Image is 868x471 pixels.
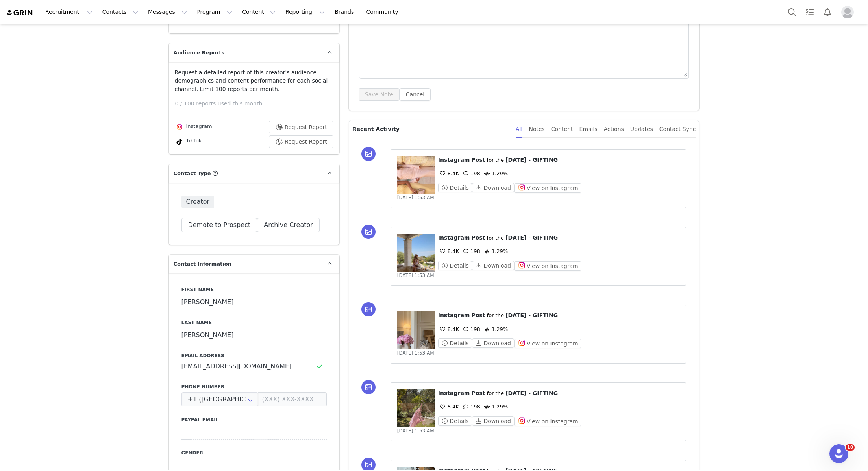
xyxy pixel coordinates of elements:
[400,88,431,101] button: Cancel
[6,9,34,17] img: grin logo
[514,417,581,426] button: View on Instagram
[192,3,237,21] button: Program
[801,3,818,21] a: Tasks
[438,312,470,318] span: Instagram
[438,261,472,270] button: Details
[680,68,688,78] div: Press the Up and Down arrow keys to resize the editor.
[175,100,339,108] p: 0 / 100 reports used this month
[438,248,459,254] span: 8.4K
[514,340,581,346] a: View on Instagram
[438,311,680,320] p: ⁨ ⁩ ⁨ ⁩ for the ⁨ ⁩
[482,326,508,332] span: 1.29%
[829,444,848,463] iframe: Intercom live chat
[41,3,97,21] button: Recruitment
[461,326,480,332] span: 198
[258,392,326,406] input: (XXX) XXX-XXXX
[841,6,854,18] img: placeholder-profile.jpg
[181,359,327,373] input: Email Address
[330,3,361,21] a: Brands
[438,170,459,176] span: 8.4K
[438,234,680,242] p: ⁨ ⁩ ⁨ ⁩ for the ⁨ ⁩
[181,218,257,232] button: Demote to Prospect
[579,120,598,138] div: Emails
[514,339,581,348] button: View on Instagram
[783,3,801,21] button: Search
[269,135,333,148] button: Request Report
[181,319,327,326] label: Last Name
[472,390,485,396] span: Post
[175,68,333,93] p: Request a detailed report of this creator's audience demographics and content performance for eac...
[438,416,472,426] button: Details
[461,248,480,254] span: 198
[181,392,259,406] div: United States
[181,416,327,423] label: Paypal Email
[397,195,434,200] span: [DATE] 1:53 AM
[505,235,558,241] span: [DATE] - GIFTING
[514,418,581,424] a: View on Instagram
[461,404,480,410] span: 198
[438,326,459,332] span: 8.4K
[505,157,558,163] span: [DATE] - GIFTING
[819,3,836,21] button: Notifications
[472,312,485,318] span: Post
[175,137,202,146] div: TikTok
[482,404,508,410] span: 1.29%
[359,88,400,101] button: Save Note
[514,185,581,191] a: View on Instagram
[174,170,211,177] span: Contact Type
[472,235,485,241] span: Post
[482,248,508,254] span: 1.29%
[472,416,514,426] button: Download
[438,156,680,164] p: ⁨ ⁩ ⁨ ⁩ for the ⁨ ⁩
[257,218,320,232] button: Archive Creator
[505,312,558,318] span: [DATE] - GIFTING
[269,121,333,133] button: Request Report
[604,120,624,138] div: Actions
[438,338,472,348] button: Details
[98,3,143,21] button: Contacts
[472,157,485,163] span: Post
[181,352,327,359] label: Email Address
[438,390,470,396] span: Instagram
[438,404,459,410] span: 8.4K
[514,263,581,269] a: View on Instagram
[181,392,259,406] input: Country
[174,49,225,57] span: Audience Reports
[505,390,558,396] span: [DATE] - GIFTING
[438,235,470,241] span: Instagram
[174,260,231,268] span: Contact Information
[529,120,544,138] div: Notes
[181,286,327,293] label: First Name
[143,3,192,21] button: Messages
[837,6,862,18] button: Profile
[551,120,573,138] div: Content
[181,383,327,390] label: Phone Number
[397,428,434,434] span: [DATE] 1:53 AM
[176,124,183,130] img: instagram.svg
[472,338,514,348] button: Download
[362,3,407,21] a: Community
[397,350,434,356] span: [DATE] 1:53 AM
[175,122,212,132] div: Instagram
[846,444,855,451] span: 10
[397,273,434,278] span: [DATE] 1:53 AM
[438,157,470,163] span: Instagram
[630,120,653,138] div: Updates
[438,389,680,397] p: ⁨ ⁩ ⁨ ⁩ for the ⁨ ⁩
[181,196,215,208] span: Creator
[181,449,327,456] label: Gender
[482,170,508,176] span: 1.29%
[514,261,581,271] button: View on Instagram
[514,183,581,193] button: View on Instagram
[281,3,329,21] button: Reporting
[659,120,696,138] div: Contact Sync
[237,3,280,21] button: Content
[516,120,522,138] div: All
[461,170,480,176] span: 198
[472,183,514,192] button: Download
[472,261,514,270] button: Download
[438,183,472,192] button: Details
[352,120,509,138] p: Recent Activity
